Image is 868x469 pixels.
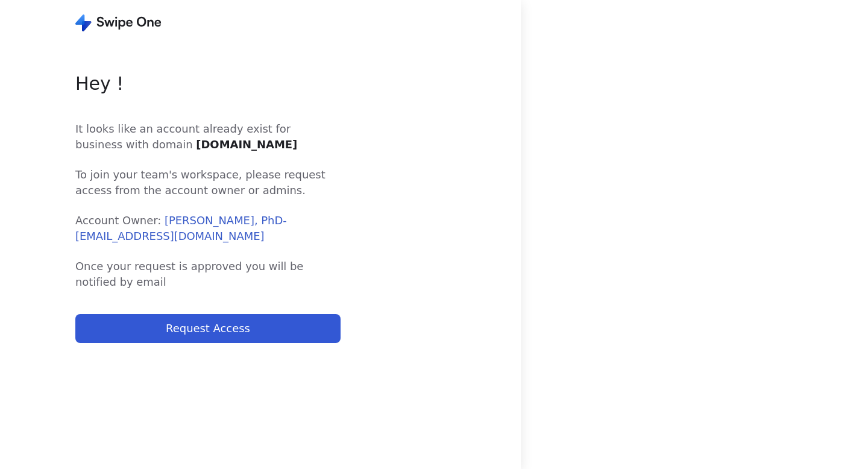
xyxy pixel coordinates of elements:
span: Account Owner: [75,213,341,244]
span: To join your team's workspace, please request access from the account owner or admins. [75,167,341,198]
span: It looks like an account already exist for business with domain [75,121,341,153]
span: Once your request is approved you will be notified by email [75,259,341,290]
span: [DOMAIN_NAME] [196,138,297,151]
span: [PERSON_NAME], PhD - [EMAIL_ADDRESS][DOMAIN_NAME] [75,214,287,242]
button: Request Access [75,314,341,343]
span: Hey ! [75,70,341,97]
